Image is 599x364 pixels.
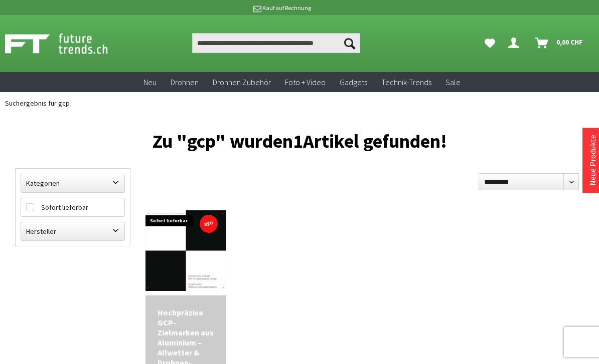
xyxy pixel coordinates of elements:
label: Hersteller [21,222,124,240]
span: Gadgets [340,77,367,87]
span: Sale [445,77,461,87]
span: Neu [143,77,157,87]
a: Meine Favoriten [480,33,500,53]
label: Sofort lieferbar [21,198,124,216]
a: Drohnen [164,72,206,93]
button: Suchen [339,33,360,53]
input: Produkt, Marke, Kategorie, EAN, Artikelnummer… [192,33,360,53]
span: Drohnen Zubehör [213,77,271,87]
a: Gadgets [333,72,374,93]
span: 1 [293,129,303,153]
a: Drohnen Zubehör [206,72,278,93]
span: Drohnen [171,77,199,87]
a: Sale [438,72,468,93]
a: Technik-Trends [374,72,438,93]
h1: Zu "gcp" wurden Artikel gefunden! [15,134,584,148]
span: Technik-Trends [381,77,431,87]
a: Neu [136,72,164,93]
span: 0,00 CHF [556,34,583,50]
span: Foto + Video [285,77,326,87]
a: Dein Konto [504,33,527,53]
label: Kategorien [21,174,124,192]
a: Foto + Video [278,72,333,93]
img: Shop Futuretrends - zur Startseite wechseln [5,31,130,56]
span: Suchergebnis für gcp [5,99,70,108]
img: Hochpräzise GCP-Zielmarken aus Aluminium – Allwetter & Drohnen-kompatibel [145,210,226,290]
a: Neue Produkte [587,135,597,186]
a: Warenkorb [531,33,588,53]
